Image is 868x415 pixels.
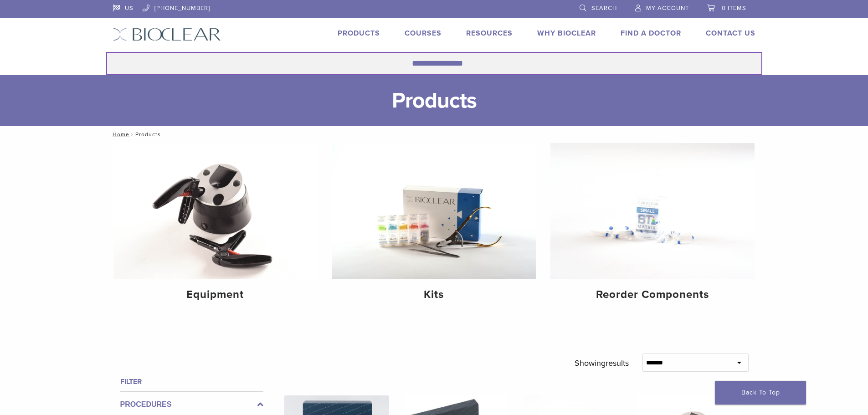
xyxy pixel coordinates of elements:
img: Kits [332,143,536,279]
a: Contact Us [706,29,755,38]
a: Kits [332,143,536,309]
a: Home [110,131,129,138]
label: Procedures [120,399,263,410]
a: Back To Top [715,381,806,405]
a: Find A Doctor [621,29,681,38]
p: Showing results [575,354,629,373]
h4: Equipment [121,287,310,303]
img: Equipment [113,143,318,279]
span: 0 items [722,5,746,12]
span: / [129,132,135,137]
a: Products [338,29,380,38]
span: My Account [646,5,689,12]
h4: Filter [120,376,263,387]
a: Courses [405,29,442,38]
img: Bioclear [113,28,221,41]
a: Why Bioclear [537,29,596,38]
h4: Reorder Components [558,287,747,303]
nav: Products [106,126,762,143]
img: Reorder Components [550,143,755,279]
a: Reorder Components [550,143,755,309]
span: Search [591,5,617,12]
a: Resources [466,29,513,38]
h4: Kits [339,287,529,303]
a: Equipment [113,143,318,309]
